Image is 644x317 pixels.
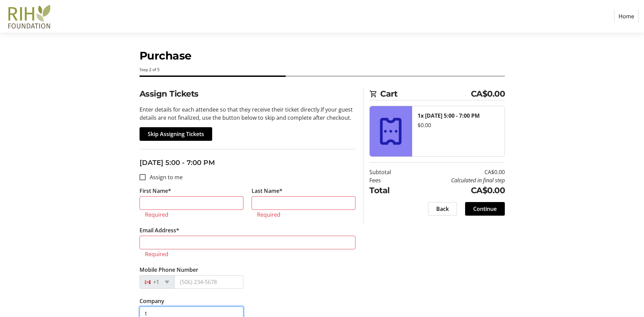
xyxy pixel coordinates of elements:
[140,226,179,234] label: Email Address*
[436,205,449,213] span: Back
[369,168,408,176] td: Subtotal
[145,251,350,257] tr-error: Required
[146,173,183,181] label: Assign to me
[408,176,505,184] td: Calculated in final step
[252,187,282,195] label: Last Name*
[408,168,505,176] td: CA$0.00
[408,184,505,197] td: CA$0.00
[369,176,408,184] td: Fees
[418,121,499,129] div: $0.00
[614,10,639,23] a: Home
[140,127,212,141] button: Skip Assigning Tickets
[140,105,355,122] p: Enter details for each attendee so that they receive their ticket directly. If your guest details...
[148,130,204,138] span: Skip Assigning Tickets
[140,266,198,274] label: Mobile Phone Number
[369,184,408,197] td: Total
[465,202,505,216] button: Continue
[5,3,54,30] img: Royal Inland Hospital Foundation 's Logo
[257,211,350,218] tr-error: Required
[140,157,355,168] h3: [DATE] 5:00 - 7:00 PM
[418,112,480,119] strong: 1x [DATE] 5:00 - 7:00 PM
[145,211,238,218] tr-error: Required
[140,48,505,64] h1: Purchase
[140,67,505,73] div: Step 2 of 5
[140,297,164,305] label: Company
[473,205,497,213] span: Continue
[428,202,457,216] button: Back
[380,88,471,100] span: Cart
[140,88,355,100] h2: Assign Tickets
[174,275,243,289] input: (506) 234-5678
[471,88,505,100] span: CA$0.00
[140,187,171,195] label: First Name*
